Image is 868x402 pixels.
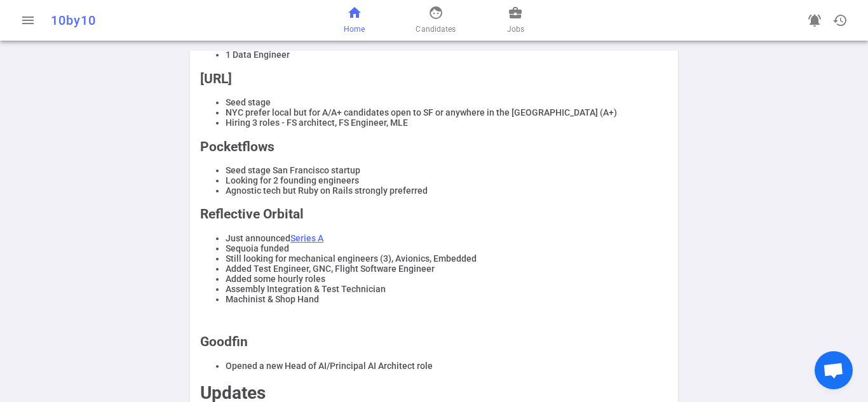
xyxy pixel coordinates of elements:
[508,5,523,20] span: business_center
[226,165,668,175] li: Seed stage San Francisco startup
[290,233,323,243] a: Series A
[15,8,41,33] button: Open menu
[226,175,668,185] li: Looking for 2 founding engineers
[226,117,668,128] li: Hiring 3 roles - FS architect, FS Engineer, MLE
[827,8,853,33] button: Open history
[428,5,444,20] span: face
[416,5,456,36] a: Candidates
[226,185,668,196] li: Agnostic tech but Ruby on Rails strongly preferred
[200,139,668,154] h2: Pocketflows
[200,71,668,86] h2: [URL]
[344,5,365,36] a: Home
[226,50,668,60] li: 1 Data Engineer
[507,23,524,36] span: Jobs
[200,206,668,222] h2: Reflective Orbital
[416,23,456,36] span: Candidates
[226,243,668,253] li: Sequoia funded
[507,5,524,36] a: Jobs
[200,334,668,349] h2: Goodfin
[226,361,668,371] li: Opened a new Head of AI/Principal AI Architect role
[807,13,822,28] span: notifications_active
[51,13,284,28] div: 10by10
[344,23,365,36] span: Home
[226,97,668,107] li: Seed stage
[832,13,848,28] span: history
[226,107,668,117] li: NYC prefer local but for A/A+ candidates open to SF or anywhere in the [GEOGRAPHIC_DATA] (A+)
[20,13,36,28] span: menu
[802,8,827,33] a: Go to see announcements
[226,274,668,284] li: Added some hourly roles
[347,5,362,20] span: home
[226,264,668,274] li: Added Test Engineer, GNC, Flight Software Engineer
[226,233,668,243] li: Just announced
[226,294,668,304] li: Machinist & Shop Hand
[226,253,668,264] li: Still looking for mechanical engineers (3), Avionics, Embedded
[815,351,853,389] a: Open chat
[226,284,668,294] li: Assembly Integration & Test Technician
